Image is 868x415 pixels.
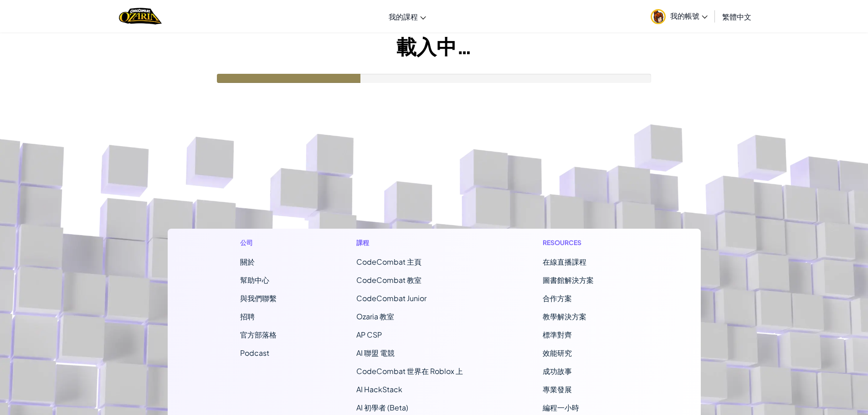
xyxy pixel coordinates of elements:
a: CodeCombat 世界在 Roblox 上 [356,366,463,376]
span: CodeCombat 主頁 [356,257,421,266]
a: 招聘 [240,312,255,321]
a: 我的課程 [384,4,431,29]
span: 與我們聯繫 [240,293,277,303]
a: AP CSP [356,330,382,339]
h1: 公司 [240,238,277,247]
a: 關於 [240,257,255,266]
a: 效能研究 [543,348,572,358]
a: 在線直播課程 [543,257,586,266]
a: 官方部落格 [240,330,277,339]
a: 專業發展 [543,384,572,394]
a: Ozaria 教室 [356,312,394,321]
a: 圖書館解決方案 [543,275,594,285]
a: 編程一小時 [543,403,579,412]
a: 繁體中文 [718,4,756,29]
a: Podcast [240,348,269,358]
a: 教學解決方案 [543,312,586,321]
a: AI 初學者 (Beta) [356,403,408,412]
a: 合作方案 [543,293,572,303]
a: AI HackStack [356,384,402,394]
a: 成功故事 [543,366,572,376]
a: 標準對齊 [543,330,572,339]
a: CodeCombat 教室 [356,275,421,285]
a: 我的帳號 [646,2,712,31]
a: 幫助中心 [240,275,269,285]
img: Home [119,7,161,26]
a: Ozaria by CodeCombat logo [119,7,161,26]
h1: 課程 [356,238,463,247]
h1: Resources [543,238,628,247]
span: 我的課程 [389,12,418,21]
span: 繁體中文 [722,12,751,21]
span: 我的帳號 [670,11,708,20]
a: CodeCombat Junior [356,293,426,303]
a: AI 聯盟 電競 [356,348,395,358]
img: avatar [651,9,666,24]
